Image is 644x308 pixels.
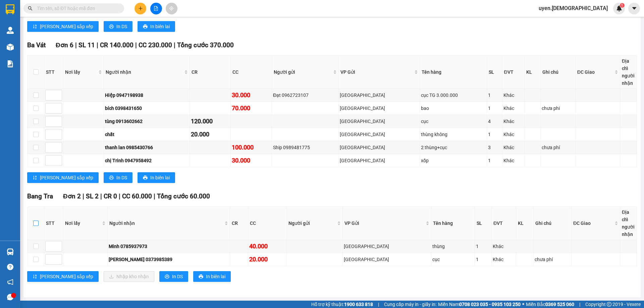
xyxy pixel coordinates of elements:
[106,68,183,76] span: Người nhận
[109,220,223,227] span: Người nhận
[232,156,271,165] div: 30.000
[65,220,101,227] span: Nơi lấy
[344,243,430,250] div: [GEOGRAPHIC_DATA]
[143,175,148,181] span: printer
[579,301,580,308] span: |
[109,24,114,29] span: printer
[622,57,635,87] div: Địa chỉ người nhận
[475,207,492,240] th: SL
[503,118,524,125] div: Khác
[339,102,420,115] td: Sài Gòn
[65,68,97,76] span: Nơi lấy
[340,68,413,76] span: VP Gửi
[119,192,120,200] span: |
[476,243,490,250] div: 1
[420,56,487,89] th: Tên hàng
[631,5,637,11] span: caret-down
[139,41,172,49] span: CC 230.000
[150,23,170,30] span: In biên lai
[100,41,133,49] span: CR 140.000
[421,131,485,138] div: thùng không
[64,21,132,29] div: Minh
[503,131,524,138] div: Khác
[157,192,210,200] span: Tổng cước 60.000
[27,271,99,282] button: sort-ascending[PERSON_NAME] sắp xếp
[421,118,485,125] div: cục
[622,208,635,238] div: Địa chỉ người nhận
[493,256,515,263] div: Khác
[6,6,16,13] span: Gửi:
[169,6,174,11] span: aim
[172,273,183,280] span: In DS
[7,264,13,270] span: question-circle
[421,105,485,112] div: bao
[343,253,431,266] td: Sài Gòn
[7,279,13,285] span: notification
[534,207,572,240] th: Ghi chú
[340,157,419,164] div: [GEOGRAPHIC_DATA]
[492,207,516,240] th: ĐVT
[339,141,420,154] td: Sài Gòn
[248,207,287,240] th: CC
[7,44,14,51] img: warehouse-icon
[193,271,231,282] button: printerIn biên lai
[488,118,501,125] div: 4
[488,91,501,99] div: 1
[344,256,430,263] div: [GEOGRAPHIC_DATA]
[493,243,515,250] div: Khác
[421,157,485,164] div: xốp
[340,144,419,151] div: [GEOGRAPHIC_DATA]
[135,41,137,49] span: |
[503,91,524,99] div: Khác
[7,294,13,300] span: message
[432,243,474,250] div: thùng
[116,174,127,181] span: In DS
[616,5,622,11] img: icon-new-feature
[97,41,98,49] span: |
[191,117,230,126] div: 120.000
[344,302,373,307] strong: 1900 633 818
[64,29,132,38] div: 0909544834
[138,21,175,32] button: printerIn biên lai
[288,220,336,227] span: Người gửi
[109,256,229,263] div: [PERSON_NAME] 0373985389
[339,89,420,102] td: Sài Gòn
[138,6,143,11] span: plus
[459,302,521,307] strong: 0708 023 035 - 0935 103 250
[105,144,189,151] div: thanh lan 0985430766
[122,192,152,200] span: CC 60.000
[249,242,285,251] div: 40.000
[541,56,576,89] th: Ghi chú
[104,271,154,282] button: downloadNhập kho nhận
[7,248,14,255] img: warehouse-icon
[545,302,574,307] strong: 0369 525 060
[232,143,271,152] div: 100.000
[28,6,33,11] span: search
[343,240,431,253] td: Sài Gòn
[502,56,525,89] th: ĐVT
[577,68,613,76] span: ĐC Giao
[105,118,189,125] div: tùng 0913602662
[340,105,419,112] div: [GEOGRAPHIC_DATA]
[274,68,332,76] span: Người gửi
[138,172,175,183] button: printerIn biên lai
[33,175,37,181] span: sort-ascending
[86,192,99,200] span: SL 2
[190,56,231,89] th: CR
[64,6,132,21] div: [GEOGRAPHIC_DATA]
[206,273,225,280] span: In biên lai
[37,5,116,12] input: Tìm tên, số ĐT hoặc mã đơn
[104,172,132,183] button: printerIn DS
[516,207,534,240] th: KL
[105,131,189,138] div: chất
[339,115,420,128] td: Sài Gòn
[27,192,53,200] span: Bang Tra
[199,274,203,280] span: printer
[340,118,419,125] div: [GEOGRAPHIC_DATA]
[249,255,285,264] div: 20.000
[621,3,623,8] span: 1
[230,207,248,240] th: CR
[7,60,14,67] img: solution-icon
[525,56,541,89] th: KL
[438,301,521,308] span: Miền Nam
